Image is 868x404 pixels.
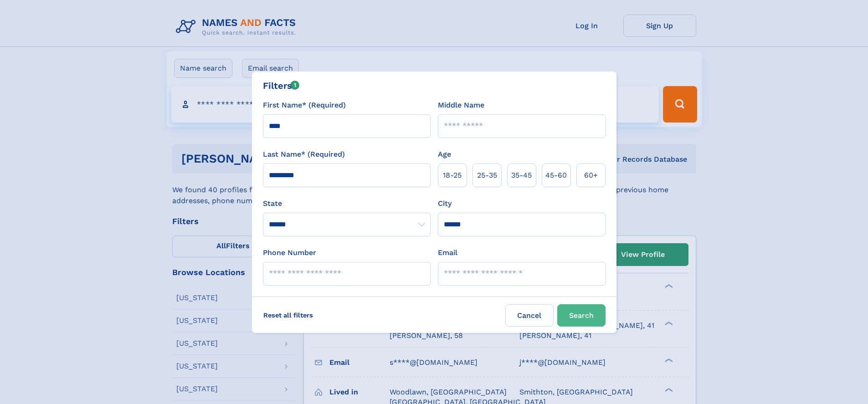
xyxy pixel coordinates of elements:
[438,247,457,258] label: Email
[511,170,532,181] span: 35‑45
[545,170,567,181] span: 45‑60
[505,304,554,327] label: Cancel
[263,198,431,209] label: State
[263,100,346,111] label: First Name* (Required)
[557,304,606,327] button: Search
[438,100,484,111] label: Middle Name
[263,149,345,160] label: Last Name* (Required)
[257,304,319,326] label: Reset all filters
[584,170,598,181] span: 60+
[438,198,452,209] label: City
[477,170,497,181] span: 25‑35
[263,79,300,92] div: Filters
[443,170,462,181] span: 18‑25
[263,247,316,258] label: Phone Number
[438,149,451,160] label: Age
